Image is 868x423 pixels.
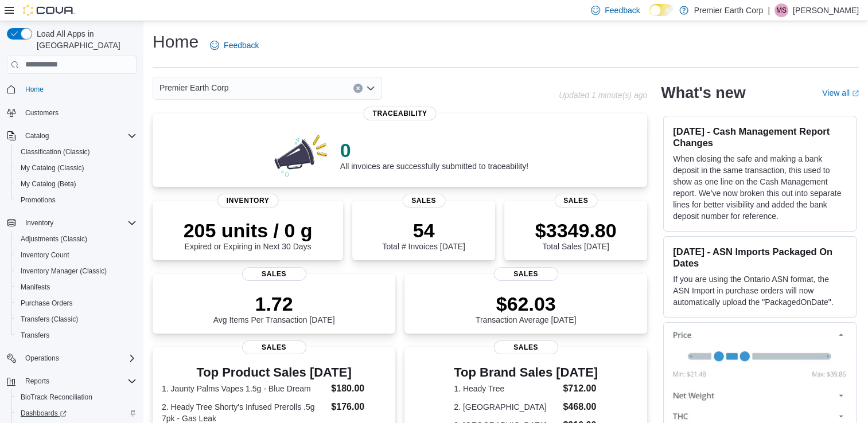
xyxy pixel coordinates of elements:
[21,147,90,156] span: Classification (Classic)
[21,129,53,143] button: Catalog
[11,327,141,343] button: Transfers
[16,177,137,191] span: My Catalog (Beta)
[271,132,331,178] img: 0
[331,400,386,414] dd: $176.00
[364,107,437,120] span: Traceability
[162,383,326,394] dt: 1. Jaunty Palms Vapes 1.5g - Blue Dream
[11,247,141,263] button: Inventory Count
[673,126,847,148] h3: [DATE] - Cash Management Report Changes
[340,139,528,171] div: All invoices are successfully submitted to traceability!
[16,296,77,310] a: Purchase Orders
[768,3,770,17] p: |
[673,246,847,269] h3: [DATE] - ASN Imports Packaged On Dates
[476,292,577,315] p: $62.03
[21,351,64,365] button: Operations
[25,354,59,363] span: Operations
[16,232,137,246] span: Adjustments (Classic)
[242,267,306,281] span: Sales
[217,194,279,207] span: Inventory
[21,163,84,173] span: My Catalog (Classic)
[673,153,847,222] p: When closing the safe and making a bank deposit in the same transaction, this used to show as one...
[21,351,137,365] span: Operations
[25,218,53,228] span: Inventory
[16,232,92,246] a: Adjustments (Classic)
[16,248,137,262] span: Inventory Count
[16,264,111,278] a: Inventory Manager (Classic)
[21,409,67,418] span: Dashboards
[16,312,83,326] a: Transfers (Classic)
[649,16,650,17] span: Dark Mode
[454,401,558,413] dt: 2. [GEOGRAPHIC_DATA]
[535,219,617,242] p: $3349.80
[554,194,597,207] span: Sales
[649,4,674,16] input: Dark Mode
[16,177,81,191] a: My Catalog (Beta)
[563,400,598,414] dd: $468.00
[16,328,137,342] span: Transfers
[16,264,137,278] span: Inventory Manager (Classic)
[213,292,335,315] p: 1.72
[563,382,598,395] dd: $712.00
[213,292,335,324] div: Avg Items Per Transaction [DATE]
[16,406,137,420] span: Dashboards
[852,90,859,97] svg: External link
[21,234,87,244] span: Adjustments (Classic)
[11,311,141,327] button: Transfers (Classic)
[205,34,263,57] a: Feedback
[11,176,141,192] button: My Catalog (Beta)
[16,328,54,342] a: Transfers
[21,393,92,402] span: BioTrack Reconciliation
[21,283,50,292] span: Manifests
[16,145,137,159] span: Classification (Classic)
[21,106,63,120] a: Customers
[694,3,764,17] p: Premier Earth Corp
[2,81,141,97] button: Home
[2,373,141,389] button: Reports
[16,280,137,294] span: Manifests
[21,82,137,96] span: Home
[184,219,313,242] p: 205 units / 0 g
[16,280,55,294] a: Manifests
[25,85,44,94] span: Home
[793,3,859,17] p: [PERSON_NAME]
[340,139,528,162] p: 0
[11,231,141,247] button: Adjustments (Classic)
[16,296,137,310] span: Purchase Orders
[16,248,74,262] a: Inventory Count
[2,104,141,121] button: Customers
[11,160,141,176] button: My Catalog (Classic)
[2,128,141,144] button: Catalog
[774,3,788,17] div: Mark Schlueter
[162,366,386,379] h3: Top Product Sales [DATE]
[16,390,97,404] a: BioTrack Reconciliation
[476,292,577,324] div: Transaction Average [DATE]
[11,279,141,295] button: Manifests
[16,390,137,404] span: BioTrack Reconciliation
[21,267,107,276] span: Inventory Manager (Classic)
[21,83,48,96] a: Home
[673,273,847,308] p: If you are using the Ontario ASN format, the ASN Import in purchase orders will now automatically...
[331,382,386,395] dd: $180.00
[16,193,137,207] span: Promotions
[16,312,137,326] span: Transfers (Classic)
[21,374,54,388] button: Reports
[11,389,141,405] button: BioTrack Reconciliation
[16,145,95,159] a: Classification (Classic)
[382,219,465,251] div: Total # Invoices [DATE]
[559,91,647,100] p: Updated 1 minute(s) ago
[11,192,141,208] button: Promotions
[16,193,60,207] a: Promotions
[454,383,558,394] dt: 1. Heady Tree
[776,3,787,17] span: MS
[184,219,313,251] div: Expired or Expiring in Next 30 Days
[23,5,75,16] img: Cova
[21,250,69,260] span: Inventory Count
[535,219,617,251] div: Total Sales [DATE]
[21,216,137,230] span: Inventory
[11,405,141,421] a: Dashboards
[16,161,89,175] a: My Catalog (Classic)
[661,84,745,102] h2: What's new
[21,331,49,340] span: Transfers
[366,84,375,93] button: Open list of options
[11,295,141,311] button: Purchase Orders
